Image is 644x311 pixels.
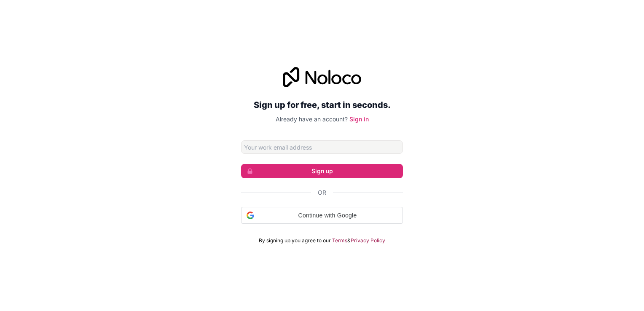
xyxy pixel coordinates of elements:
[347,237,351,244] span: &
[258,211,397,220] span: Continue with Google
[241,97,403,113] h2: Sign up for free, start in seconds.
[241,164,403,178] button: Sign up
[349,115,369,123] a: Sign in
[241,140,403,154] input: Email address
[332,237,347,244] a: Terms
[351,237,385,244] a: Privacy Policy
[259,237,331,244] span: By signing up you agree to our
[276,115,348,123] span: Already have an account?
[318,188,326,197] span: Or
[241,207,403,224] div: Continue with Google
